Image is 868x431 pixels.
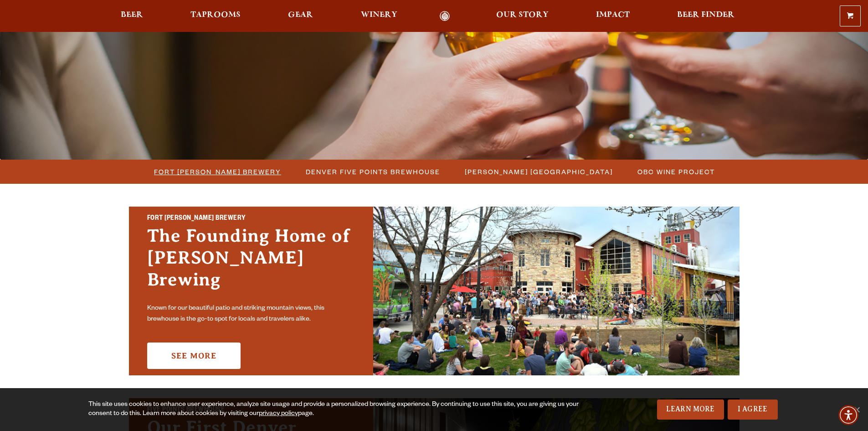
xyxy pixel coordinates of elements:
[154,165,281,178] span: Fort [PERSON_NAME] Brewery
[459,165,617,178] a: [PERSON_NAME] [GEOGRAPHIC_DATA]
[428,11,462,21] a: Odell Home
[361,11,397,19] span: Winery
[306,165,440,178] span: Denver Five Points Brewhouse
[288,11,313,19] span: Gear
[465,165,613,178] span: [PERSON_NAME] [GEOGRAPHIC_DATA]
[147,213,355,225] h2: Fort [PERSON_NAME] Brewery
[147,303,355,325] p: Known for our beautiful patio and striking mountain views, this brewhouse is the go-to spot for l...
[115,11,149,21] a: Beer
[838,405,858,425] div: Accessibility Menu
[728,400,778,420] a: I Agree
[190,11,241,19] span: Taprooms
[355,11,403,21] a: Winery
[147,343,241,369] a: See More
[300,165,445,178] a: Denver Five Points Brewhouse
[88,400,582,419] div: This site uses cookies to enhance user experience, analyze site usage and provide a personalized ...
[490,11,555,21] a: Our Story
[590,11,636,21] a: Impact
[677,11,734,19] span: Beer Finder
[373,207,740,375] img: Fort Collins Brewery & Taproom'
[496,11,549,19] span: Our Story
[259,410,298,418] a: privacy policy
[185,11,247,21] a: Taprooms
[632,165,719,178] a: OBC Wine Project
[671,11,740,21] a: Beer Finder
[147,225,355,300] h3: The Founding Home of [PERSON_NAME] Brewing
[282,11,319,21] a: Gear
[637,165,715,178] span: OBC Wine Project
[657,400,724,420] a: Learn More
[596,11,630,19] span: Impact
[149,165,286,178] a: Fort [PERSON_NAME] Brewery
[121,11,143,19] span: Beer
